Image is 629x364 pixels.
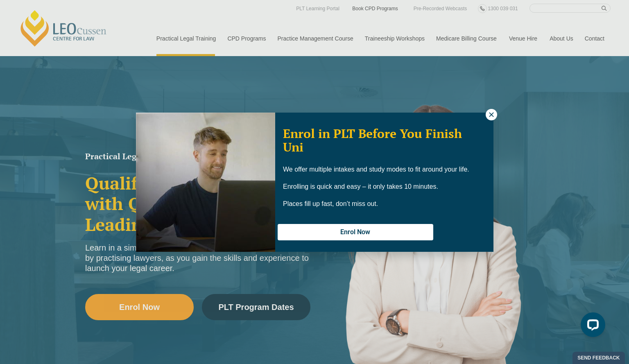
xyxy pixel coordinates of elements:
span: Places fill up fast, don’t miss out. [283,200,378,207]
button: Close [486,109,497,120]
span: Enrolling is quick and easy – it only takes 10 minutes. [283,183,438,190]
img: Woman in yellow blouse holding folders looking to the right and smiling [136,113,275,252]
button: Enrol Now [278,224,433,240]
span: We offer multiple intakes and study modes to fit around your life. [283,166,469,173]
iframe: LiveChat chat widget [574,309,609,344]
span: Enrol in PLT Before You Finish Uni [283,125,462,155]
